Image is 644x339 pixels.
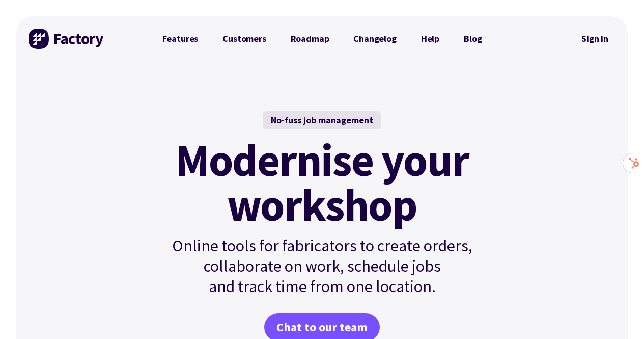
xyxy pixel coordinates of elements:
[263,111,381,129] div: No-fuss job management
[574,27,615,50] nav: Secondary Navigation
[341,29,408,49] a: Changelog
[150,29,211,49] a: Features
[593,290,644,339] iframe: Chat Widget
[574,27,615,50] a: Sign in
[150,236,494,297] p: Online tools for fabricators to create orders, collaborate on work, schedule jobs and track time ...
[150,29,494,49] nav: Primary Navigation
[452,29,494,49] a: Blog
[175,138,469,227] mark: Modernise your workshop
[409,29,452,49] a: Help
[210,29,278,49] a: Customers
[29,29,105,49] img: Factory
[278,29,342,49] a: Roadmap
